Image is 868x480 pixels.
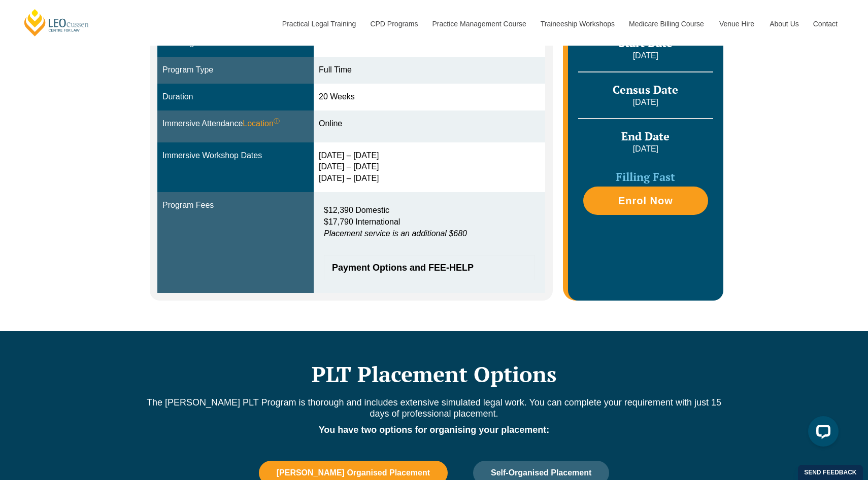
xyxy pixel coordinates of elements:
span: Self-Organised Placement [491,468,591,477]
div: Program Type [162,64,309,76]
div: [DATE] – [DATE] [DATE] – [DATE] [DATE] – [DATE] [319,150,540,185]
a: Enrol Now [583,187,708,215]
a: [PERSON_NAME] Centre for Law [23,8,90,37]
a: Medicare Billing Course [621,2,712,46]
div: Program Fees [162,200,309,211]
div: Online [319,118,540,130]
iframe: LiveChat chat widget [800,412,843,455]
p: The [PERSON_NAME] PLT Program is thorough and includes extensive simulated legal work. You can co... [145,397,723,419]
strong: You have two options for organising your placement: [319,425,550,435]
a: CPD Programs [362,2,424,46]
div: Immersive Workshop Dates [162,150,309,162]
a: About Us [762,2,806,46]
span: Census Date [613,82,678,97]
span: End Date [621,129,670,143]
span: Payment Options and FEE-HELP [332,263,517,272]
a: Practical Legal Training [275,2,363,46]
span: $12,390 Domestic [324,206,389,214]
a: Venue Hire [712,2,762,46]
span: [PERSON_NAME] Organised Placement [277,468,430,477]
em: Placement service is an additional $680 [324,229,467,238]
p: [DATE] [578,97,713,108]
div: 20 Weeks [319,91,540,103]
a: Contact [806,2,845,46]
div: Immersive Attendance [162,118,309,130]
span: Location [243,118,280,130]
a: Practice Management Course [425,2,533,46]
div: Duration [162,91,309,103]
div: Full Time [319,64,540,76]
span: Enrol Now [618,196,673,206]
p: [DATE] [578,143,713,155]
p: [DATE] [578,50,713,61]
sup: ⓘ [274,118,280,125]
a: Traineeship Workshops [533,2,621,46]
span: $17,790 International [324,217,400,226]
h2: PLT Placement Options [145,361,723,387]
span: Filling Fast [616,169,675,184]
